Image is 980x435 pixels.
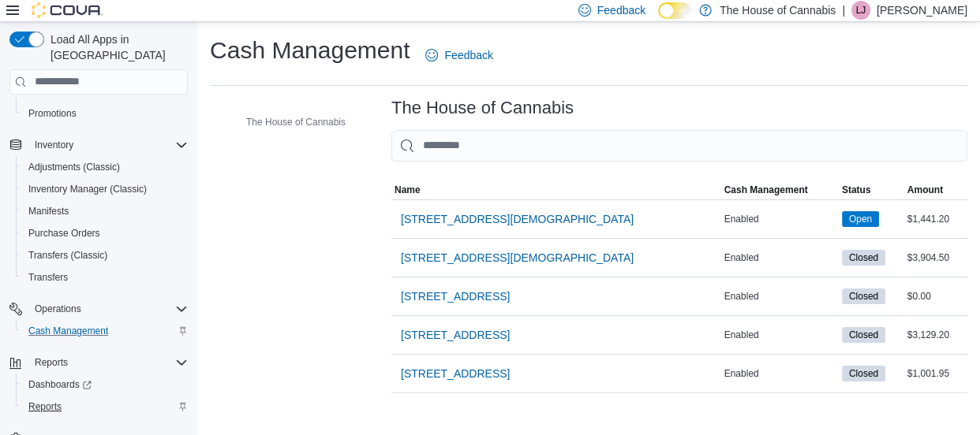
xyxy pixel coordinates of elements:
[16,102,194,125] button: Promotions
[401,327,510,343] span: [STREET_ADDRESS]
[28,299,188,318] span: Operations
[401,211,634,227] span: [STREET_ADDRESS][DEMOGRAPHIC_DATA]
[28,271,68,284] span: Transfers
[22,180,188,199] span: Inventory Manager (Classic)
[28,205,69,217] span: Manifests
[22,375,98,394] a: Dashboards
[22,224,107,243] a: Purchase Orders
[907,184,943,196] span: Amount
[401,250,634,266] span: [STREET_ADDRESS][DEMOGRAPHIC_DATA]
[849,212,872,226] span: Open
[16,396,194,418] button: Reports
[391,99,574,117] h3: The House of Cannabis
[16,244,194,266] button: Transfers (Classic)
[904,325,967,344] div: $3,129.20
[395,281,516,312] button: [STREET_ADDRESS]
[246,116,346,128] span: The House of Cannabis
[904,180,967,199] button: Amount
[721,180,839,199] button: Cash Management
[395,184,421,196] span: Name
[28,353,188,372] span: Reports
[842,327,885,343] span: Closed
[28,161,120,173] span: Adjustments (Classic)
[721,248,839,267] div: Enabled
[16,266,194,288] button: Transfers
[22,158,126,177] a: Adjustments (Classic)
[35,139,73,151] span: Inventory
[28,136,80,154] button: Inventory
[851,1,870,20] div: Liam Jefferson
[721,325,839,344] div: Enabled
[22,104,188,123] span: Promotions
[3,298,194,320] button: Operations
[904,210,967,229] div: $1,441.20
[842,288,885,304] span: Closed
[28,400,62,413] span: Reports
[849,289,878,303] span: Closed
[444,47,492,63] span: Feedback
[28,107,77,120] span: Promotions
[16,200,194,222] button: Manifests
[721,364,839,383] div: Enabled
[16,320,194,342] button: Cash Management
[391,180,721,199] button: Name
[849,328,878,342] span: Closed
[22,375,188,394] span: Dashboards
[32,2,103,18] img: Cova
[391,130,967,162] input: This is a search bar. As you type, the results lower in the page will automatically filter.
[395,358,516,389] button: [STREET_ADDRESS]
[16,374,194,396] a: Dashboards
[28,378,92,391] span: Dashboards
[22,322,114,340] a: Cash Management
[721,210,839,229] div: Enabled
[16,156,194,178] button: Adjustments (Classic)
[904,248,967,267] div: $3,904.50
[839,180,904,199] button: Status
[842,250,885,266] span: Closed
[22,268,74,287] a: Transfers
[22,246,188,265] span: Transfers (Classic)
[395,242,640,273] button: [STREET_ADDRESS][DEMOGRAPHIC_DATA]
[904,364,967,383] div: $1,001.95
[22,158,188,177] span: Adjustments (Classic)
[16,222,194,244] button: Purchase Orders
[724,184,808,196] span: Cash Management
[210,35,410,66] h1: Cash Management
[35,356,68,369] span: Reports
[16,178,194,200] button: Inventory Manager (Classic)
[401,288,510,304] span: [STREET_ADDRESS]
[842,184,871,196] span: Status
[22,104,83,123] a: Promotions
[842,366,885,381] span: Closed
[22,202,188,221] span: Manifests
[849,251,878,265] span: Closed
[22,180,153,199] a: Inventory Manager (Classic)
[22,202,75,221] a: Manifests
[856,1,866,20] span: LJ
[224,113,352,132] button: The House of Cannabis
[3,351,194,374] button: Reports
[28,249,107,262] span: Transfers (Classic)
[658,2,691,19] input: Dark Mode
[22,246,114,265] a: Transfers (Classic)
[28,353,74,372] button: Reports
[44,32,188,63] span: Load All Apps in [GEOGRAPHIC_DATA]
[28,227,100,240] span: Purchase Orders
[22,224,188,243] span: Purchase Orders
[720,1,836,20] p: The House of Cannabis
[721,287,839,306] div: Enabled
[842,1,845,20] p: |
[401,366,510,381] span: [STREET_ADDRESS]
[22,397,68,416] a: Reports
[28,325,108,337] span: Cash Management
[28,136,188,154] span: Inventory
[22,397,188,416] span: Reports
[3,134,194,156] button: Inventory
[842,211,879,227] span: Open
[849,366,878,381] span: Closed
[22,268,188,287] span: Transfers
[22,322,188,340] span: Cash Management
[28,299,88,318] button: Operations
[28,183,147,195] span: Inventory Manager (Classic)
